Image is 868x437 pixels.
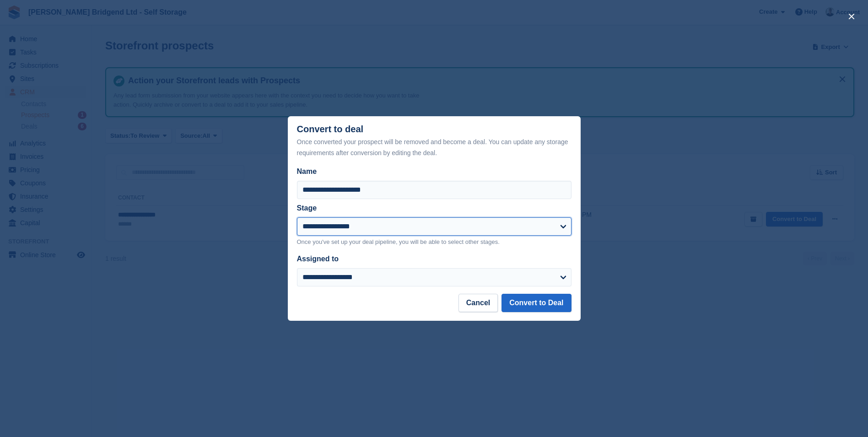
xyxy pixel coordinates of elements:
[297,255,339,263] label: Assigned to
[297,124,571,158] div: Convert to deal
[501,294,571,312] button: Convert to Deal
[458,294,498,312] button: Cancel
[297,166,571,177] label: Name
[844,9,859,24] button: close
[297,204,317,212] label: Stage
[297,237,571,247] p: Once you've set up your deal pipeline, you will be able to select other stages.
[297,136,571,158] div: Once converted your prospect will be removed and become a deal. You can update any storage requir...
